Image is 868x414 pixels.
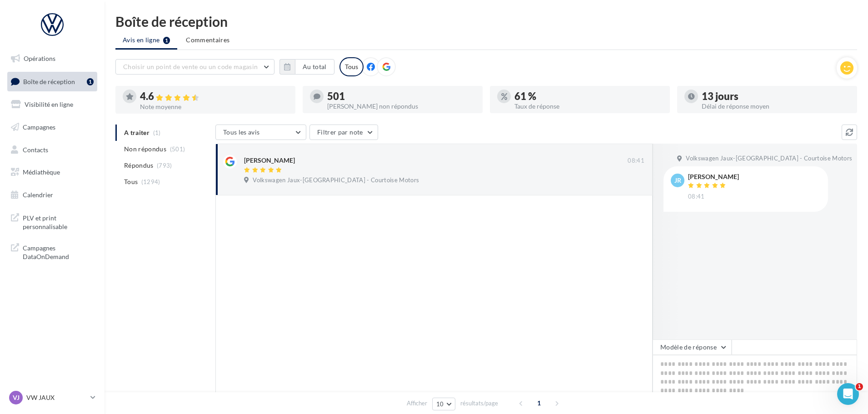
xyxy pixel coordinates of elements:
span: Campagnes DataOnDemand [23,242,94,261]
div: 61 % [514,91,663,101]
span: Boîte de réception [23,77,75,85]
span: Médiathèque [23,168,60,176]
a: VJ VW JAUX [7,389,97,406]
span: 10 [436,400,444,408]
a: Médiathèque [5,163,99,182]
div: 501 [327,91,475,101]
div: Délai de réponse moyen [702,103,850,110]
div: 13 jours [702,91,850,101]
span: Campagnes [23,123,55,131]
span: Calendrier [23,191,53,199]
a: Campagnes DataOnDemand [5,238,99,265]
span: Afficher [407,399,427,408]
span: PLV et print personnalisable [23,212,94,231]
button: Modèle de réponse [653,339,732,355]
iframe: Intercom live chat [837,383,859,405]
span: Volkswagen Jaux-[GEOGRAPHIC_DATA] - Courtoise Motors [686,155,852,163]
span: Tous les avis [223,128,260,136]
span: Visibilité en ligne [25,100,73,108]
div: Note moyenne [140,104,288,110]
span: 08:41 [688,193,705,201]
button: 10 [432,398,455,410]
span: Tous [124,177,138,186]
button: Au total [279,59,334,75]
a: Calendrier [5,185,99,205]
span: VJ [13,393,20,402]
p: VW JAUX [26,393,87,402]
span: 08:41 [628,157,644,165]
div: Tous [339,57,364,76]
span: Choisir un point de vente ou un code magasin [123,63,258,70]
div: 4.6 [140,91,288,102]
a: PLV et print personnalisable [5,208,99,235]
div: Taux de réponse [514,103,663,110]
span: Opérations [24,55,55,62]
span: Contacts [23,145,48,153]
span: (793) [157,162,172,169]
span: résultats/page [460,399,498,408]
button: Tous les avis [215,125,306,140]
span: 1 [856,383,863,390]
span: Commentaires [186,35,229,45]
div: [PERSON_NAME] [244,156,295,165]
button: Choisir un point de vente ou un code magasin [115,59,274,75]
a: Opérations [5,49,99,68]
div: 1 [87,78,94,85]
button: Au total [295,59,334,75]
div: [PERSON_NAME] [688,174,739,180]
span: Volkswagen Jaux-[GEOGRAPHIC_DATA] - Courtoise Motors [253,176,419,185]
span: Non répondus [124,145,166,154]
a: Contacts [5,140,99,160]
span: (501) [170,145,185,153]
div: [PERSON_NAME] non répondus [327,103,475,110]
button: Filtrer par note [309,125,378,140]
a: Campagnes [5,118,99,137]
span: 1 [532,396,546,410]
a: Boîte de réception1 [5,72,99,91]
a: Visibilité en ligne [5,95,99,114]
span: Jr [674,176,681,185]
span: Répondus [124,161,154,170]
div: Boîte de réception [115,15,857,28]
span: (1294) [141,178,160,185]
